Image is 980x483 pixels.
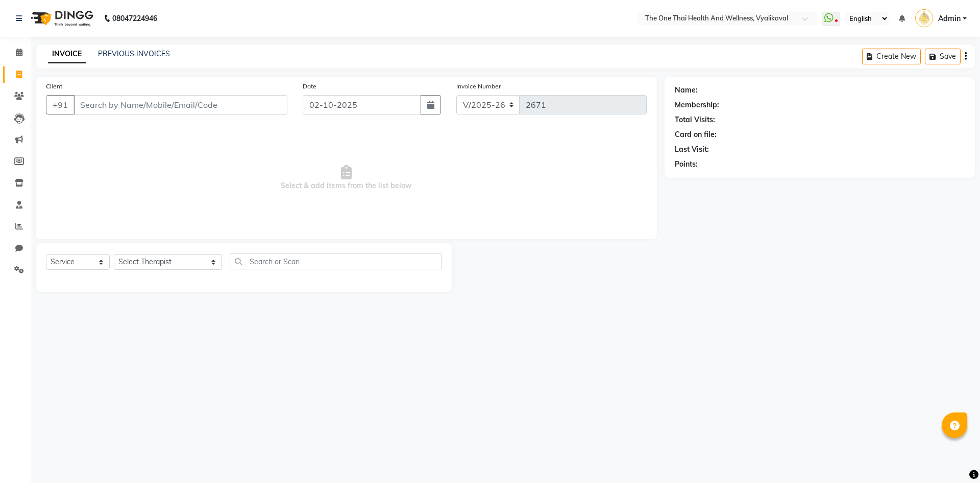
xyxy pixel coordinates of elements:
label: Client [46,82,62,91]
div: Total Visits: [675,114,715,125]
button: Save [925,49,961,64]
img: Admin [915,9,933,27]
div: Card on file: [675,129,717,140]
a: PREVIOUS INVOICES [98,49,170,58]
iframe: chat widget [937,442,970,473]
b: 08047224946 [112,4,157,33]
img: logo [26,4,96,33]
div: Name: [675,85,698,96]
div: Points: [675,159,698,170]
span: Select & add items from the list below [46,127,647,229]
label: Date [303,82,316,91]
input: Search by Name/Mobile/Email/Code [73,95,287,114]
div: Last Visit: [675,144,709,155]
div: Membership: [675,100,719,110]
button: +91 [46,95,75,114]
input: Search or Scan [230,254,442,269]
button: Create New [862,49,921,64]
label: Invoice Number [456,82,501,91]
a: INVOICE [48,45,86,63]
span: Admin [938,13,961,24]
